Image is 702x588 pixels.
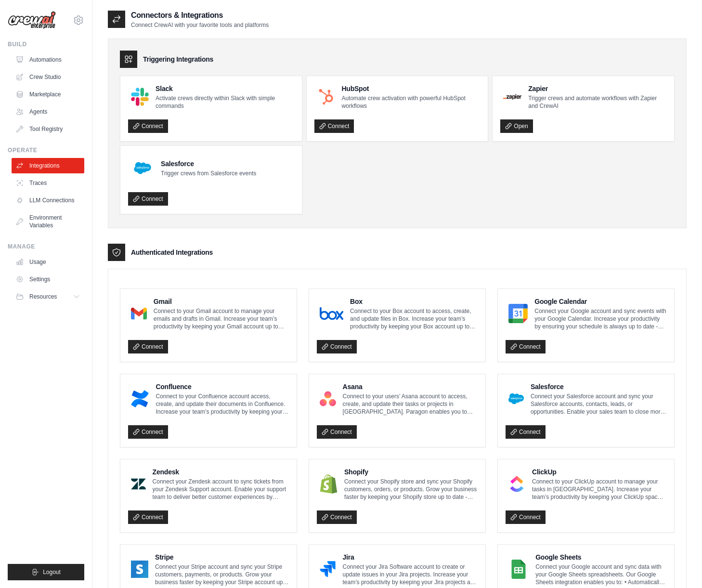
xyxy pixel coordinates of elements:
img: Shopify Logo [320,474,338,494]
a: Tool Registry [12,121,84,137]
a: Connect [506,510,546,524]
a: Settings [12,272,84,287]
p: Activate crews directly within Slack with simple commands [156,94,294,110]
h4: Jira [342,552,478,562]
span: Resources [29,293,57,301]
a: Traces [12,175,84,191]
a: Usage [12,254,84,270]
h4: Zendesk [153,467,289,477]
p: Connect your Salesforce account and sync your Salesforce accounts, contacts, leads, or opportunit... [531,392,666,416]
h4: Slack [156,84,294,93]
p: Connect to your Gmail account to manage your emails and drafts in Gmail. Increase your team’s pro... [154,307,289,330]
h4: Stripe [155,552,289,562]
a: Crew Studio [12,69,84,85]
div: Build [8,40,84,48]
a: Integrations [12,158,84,173]
h4: Salesforce [161,159,256,169]
button: Logout [8,564,84,580]
p: Connect your Zendesk account to sync tickets from your Zendesk Support account. Enable your suppo... [153,478,289,501]
h4: Box [350,297,478,306]
a: Connect [506,340,546,353]
p: Connect to your users’ Asana account to access, create, and update their tasks or projects in [GE... [343,392,478,416]
a: Connect [314,119,354,133]
p: Connect CrewAI with your favorite tools and platforms [131,21,269,29]
h4: ClickUp [532,467,666,477]
p: Connect your Google account and sync events with your Google Calendar. Increase your productivity... [534,307,666,330]
p: Connect to your ClickUp account to manage your tasks in [GEOGRAPHIC_DATA]. Increase your team’s p... [532,478,666,501]
a: Environment Variables [12,210,84,233]
h2: Connectors & Integrations [131,10,269,21]
h3: Triggering Integrations [143,54,213,64]
p: Connect your Jira Software account to create or update issues in your Jira projects. Increase you... [342,563,478,586]
p: Connect to your Confluence account access, create, and update their documents in Confluence. Incr... [156,392,289,416]
h4: Gmail [154,297,289,306]
a: Automations [12,52,84,67]
h4: Confluence [156,382,289,392]
a: Connect [128,340,168,353]
img: Jira Logo [320,560,336,579]
a: Connect [317,340,357,353]
a: Connect [128,119,168,133]
img: HubSpot Logo [317,88,335,106]
img: Stripe Logo [131,560,148,579]
a: Connect [128,192,168,206]
p: Connect your Stripe account and sync your Stripe customers, payments, or products. Grow your busi... [155,563,289,586]
img: Gmail Logo [131,304,147,323]
img: Salesforce Logo [131,157,154,180]
h4: Google Calendar [534,297,666,306]
h3: Authenticated Integrations [131,248,213,257]
a: Marketplace [12,87,84,102]
img: Confluence Logo [131,389,149,408]
img: ClickUp Logo [508,474,525,494]
p: Connect to your Box account to access, create, and update files in Box. Increase your team’s prod... [350,307,478,330]
img: Slack Logo [131,88,149,105]
img: Asana Logo [320,389,336,408]
p: Trigger crews from Salesforce events [161,170,256,177]
a: LLM Connections [12,193,84,208]
img: Box Logo [320,304,343,323]
div: Operate [8,146,84,154]
p: Connect your Shopify store and sync your Shopify customers, orders, or products. Grow your busine... [344,478,478,501]
a: Connect [128,425,168,439]
img: Google Sheets Logo [508,560,529,579]
h4: Salesforce [531,382,666,392]
a: Connect [317,510,357,524]
a: Connect [506,425,546,439]
span: Logout [43,568,61,576]
h4: HubSpot [341,84,480,93]
img: Salesforce Logo [508,389,524,408]
a: Open [500,119,533,133]
img: Google Calendar Logo [508,304,528,323]
a: Connect [317,425,357,439]
p: Connect your Google account and sync data with your Google Sheets spreadsheets. Our Google Sheets... [535,563,666,586]
h4: Asana [343,382,478,392]
a: Agents [12,104,84,119]
img: Zendesk Logo [131,474,146,494]
button: Resources [12,289,84,304]
a: Connect [128,510,168,524]
p: Trigger crews and automate workflows with Zapier and CrewAI [528,94,666,110]
img: Zapier Logo [503,94,521,100]
img: Logo [8,11,56,29]
p: Automate crew activation with powerful HubSpot workflows [341,94,480,110]
h4: Zapier [528,84,666,93]
h4: Shopify [344,467,478,477]
div: Manage [8,243,84,250]
h4: Google Sheets [535,552,666,562]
